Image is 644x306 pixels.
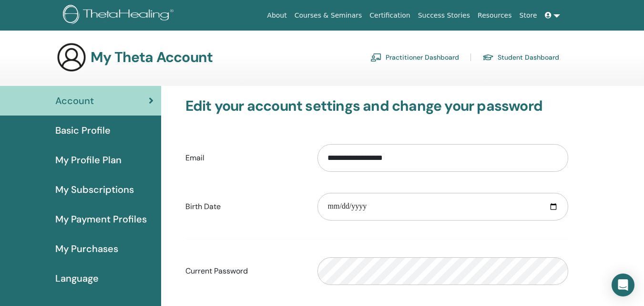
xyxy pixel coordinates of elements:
span: My Subscriptions [55,182,134,197]
span: Basic Profile [55,123,111,137]
span: Account [55,94,94,108]
h3: Edit your account settings and change your password [185,97,568,115]
label: Email [178,149,311,167]
a: Resources [474,7,516,24]
span: Language [55,271,99,285]
img: graduation-cap.svg [482,53,494,62]
div: Open Intercom Messenger [612,274,634,296]
span: My Payment Profiles [55,212,147,226]
img: logo.png [63,5,177,26]
a: About [263,7,290,24]
img: generic-user-icon.jpg [56,42,87,73]
span: My Purchases [55,242,118,256]
a: Success Stories [414,7,474,24]
h3: My Theta Account [91,49,213,66]
a: Practitioner Dashboard [370,50,459,65]
a: Courses & Seminars [291,7,366,24]
img: chalkboard-teacher.svg [370,53,382,62]
a: Certification [366,7,414,24]
span: My Profile Plan [55,153,122,167]
label: Birth Date [178,198,311,216]
a: Store [516,7,541,24]
a: Student Dashboard [482,50,559,65]
label: Current Password [178,262,311,280]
